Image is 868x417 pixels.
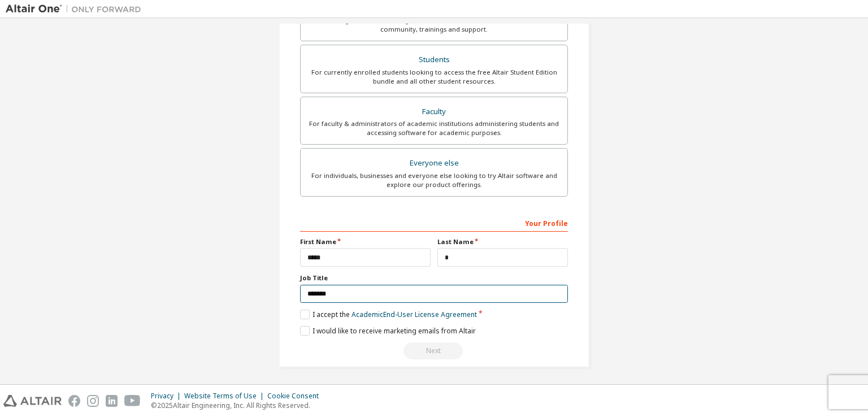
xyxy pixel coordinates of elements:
[68,395,80,407] img: facebook.svg
[300,273,568,283] label: Job Title
[307,104,561,120] div: Faculty
[124,395,141,407] img: youtube.svg
[307,119,561,137] div: For faculty & administrators of academic institutions administering students and accessing softwa...
[307,68,561,86] div: For currently enrolled students looking to access the free Altair Student Edition bundle and all ...
[300,214,568,232] div: Your Profile
[184,392,267,401] div: Website Terms of Use
[151,401,325,410] p: © 2025 Altair Engineering, Inc. All Rights Reserved.
[106,395,118,407] img: linkedin.svg
[307,16,561,34] div: For existing customers looking to access software downloads, HPC resources, community, trainings ...
[300,310,477,319] label: I accept the
[307,52,561,68] div: Students
[300,342,568,359] div: Read and acccept EULA to continue
[300,237,431,246] label: First Name
[437,237,568,246] label: Last Name
[6,3,147,15] img: Altair One
[351,310,477,319] a: Academic End-User License Agreement
[307,171,561,189] div: For individuals, businesses and everyone else looking to try Altair software and explore our prod...
[3,395,62,407] img: altair_logo.svg
[151,392,184,401] div: Privacy
[300,326,476,336] label: I would like to receive marketing emails from Altair
[307,155,561,171] div: Everyone else
[267,392,325,401] div: Cookie Consent
[87,395,99,407] img: instagram.svg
